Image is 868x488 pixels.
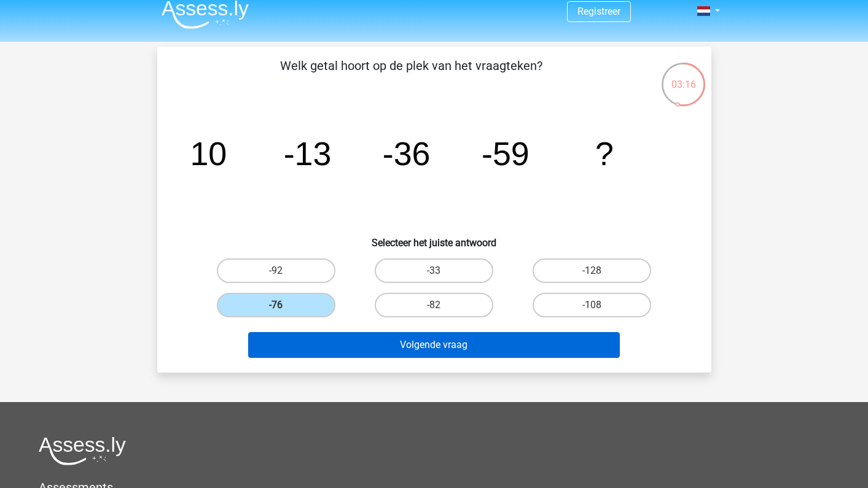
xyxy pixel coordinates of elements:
div: 03:16 [660,61,706,92]
img: Assessly logo [39,436,126,465]
tspan: -13 [283,135,331,172]
label: -128 [533,258,651,283]
label: -33 [375,258,493,283]
button: Volgende vraag [248,332,620,358]
label: -108 [533,293,651,317]
tspan: -36 [382,135,430,172]
tspan: ? [595,135,614,172]
label: -82 [375,293,493,317]
a: Registreer [577,6,620,17]
label: -76 [217,293,335,317]
label: -92 [217,258,335,283]
tspan: -59 [482,135,530,172]
h6: Selecteer het juiste antwoord [177,227,692,249]
tspan: 10 [190,135,227,172]
p: Welk getal hoort op de plek van het vraagteken? [177,56,646,93]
